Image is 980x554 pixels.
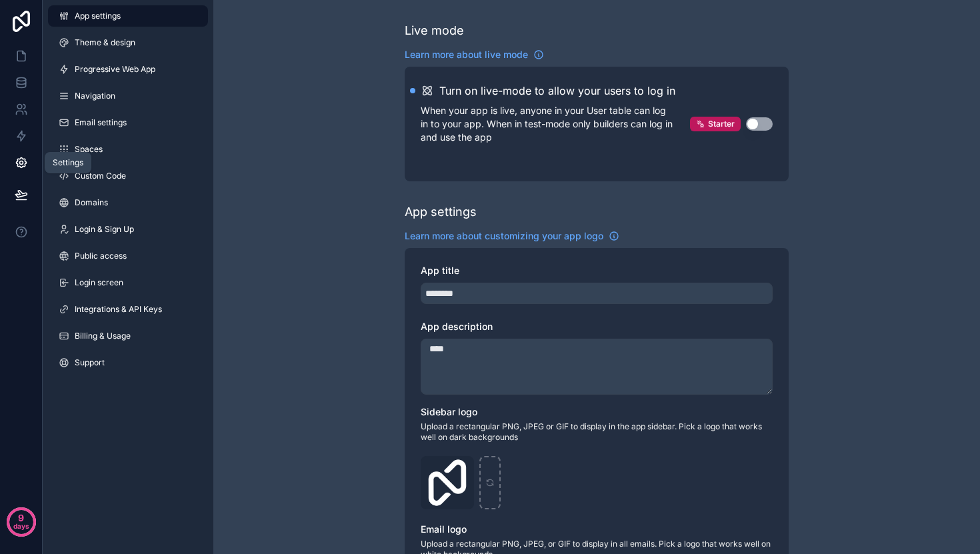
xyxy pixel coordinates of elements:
span: Email logo [421,523,467,535]
span: Learn more about customizing your app logo [405,229,603,243]
div: App settings [405,203,477,221]
p: 9 [18,511,24,525]
a: App settings [48,5,208,27]
a: Email settings [48,112,208,133]
p: days [13,517,29,535]
span: Theme & design [75,37,135,48]
span: Domains [75,197,108,208]
span: Email settings [75,117,127,128]
span: Login screen [75,277,123,288]
div: Live mode [405,21,464,40]
p: When your app is live, anyone in your User table can log in to your app. When in test-mode only b... [421,104,690,144]
span: Login & Sign Up [75,224,134,235]
span: Public access [75,251,127,261]
a: Domains [48,192,208,213]
a: Custom Code [48,165,208,187]
a: Theme & design [48,32,208,53]
a: Learn more about customizing your app logo [405,229,619,243]
div: Settings [53,157,83,168]
a: Login & Sign Up [48,219,208,240]
a: Support [48,352,208,373]
a: Login screen [48,272,208,293]
span: Navigation [75,91,115,101]
a: Public access [48,245,208,267]
span: Custom Code [75,171,126,181]
span: Upload a rectangular PNG, JPEG or GIF to display in the app sidebar. Pick a logo that works well ... [421,421,773,443]
span: Progressive Web App [75,64,155,75]
a: Integrations & API Keys [48,299,208,320]
a: Progressive Web App [48,59,208,80]
h2: Turn on live-mode to allow your users to log in [439,83,675,99]
span: Spaces [75,144,103,155]
span: Support [75,357,105,368]
span: App description [421,321,493,332]
a: Navigation [48,85,208,107]
span: Learn more about live mode [405,48,528,61]
span: Starter [708,119,735,129]
span: App settings [75,11,121,21]
a: Spaces [48,139,208,160]
span: Billing & Usage [75,331,131,341]
span: Integrations & API Keys [75,304,162,315]
span: Sidebar logo [421,406,477,417]
a: Learn more about live mode [405,48,544,61]
a: Billing & Usage [48,325,208,347]
span: App title [421,265,459,276]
